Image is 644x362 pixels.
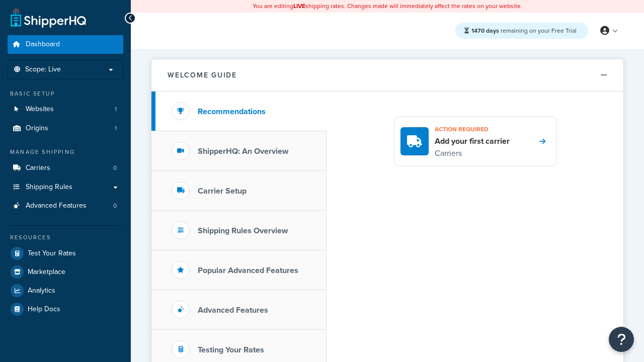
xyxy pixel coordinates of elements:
[28,268,65,277] span: Marketplace
[151,59,623,92] button: Welcome Guide
[8,35,123,54] a: Dashboard
[26,183,72,192] span: Shipping Rules
[471,26,499,35] strong: 1470 days
[8,233,123,242] div: Resources
[8,197,123,215] li: Advanced Features
[8,89,123,98] div: Basic Setup
[8,282,123,300] a: Analytics
[8,244,123,262] a: Test Your Rates
[28,287,55,295] span: Analytics
[26,40,60,49] span: Dashboard
[168,71,237,79] h2: Welcome Guide
[435,147,510,160] p: Carriers
[8,159,123,177] li: Carriers
[28,249,76,258] span: Test Your Rates
[26,105,54,114] span: Websites
[25,65,61,74] span: Scope: Live
[8,100,123,119] li: Websites
[198,306,268,315] h3: Advanced Features
[115,124,117,133] span: 1
[26,202,87,210] span: Advanced Features
[198,266,298,275] h3: Popular Advanced Features
[435,123,510,136] h3: Action required
[198,345,264,354] h3: Testing Your Rates
[293,2,305,11] b: LIVE
[113,164,117,172] span: 0
[198,107,266,116] h3: Recommendations
[115,105,117,114] span: 1
[8,148,123,156] div: Manage Shipping
[435,136,510,147] h4: Add your first carrier
[198,187,247,196] h3: Carrier Setup
[471,26,577,35] span: remaining on your Free Trial
[8,159,123,177] a: Carriers0
[26,164,50,172] span: Carriers
[28,305,60,314] span: Help Docs
[198,147,288,156] h3: ShipperHQ: An Overview
[8,263,123,281] a: Marketplace
[8,119,123,138] a: Origins1
[8,119,123,138] li: Origins
[198,226,288,235] h3: Shipping Rules Overview
[113,202,117,210] span: 0
[8,178,123,197] a: Shipping Rules
[26,124,48,133] span: Origins
[609,327,634,352] button: Open Resource Center
[8,197,123,215] a: Advanced Features0
[8,300,123,318] a: Help Docs
[8,100,123,119] a: Websites1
